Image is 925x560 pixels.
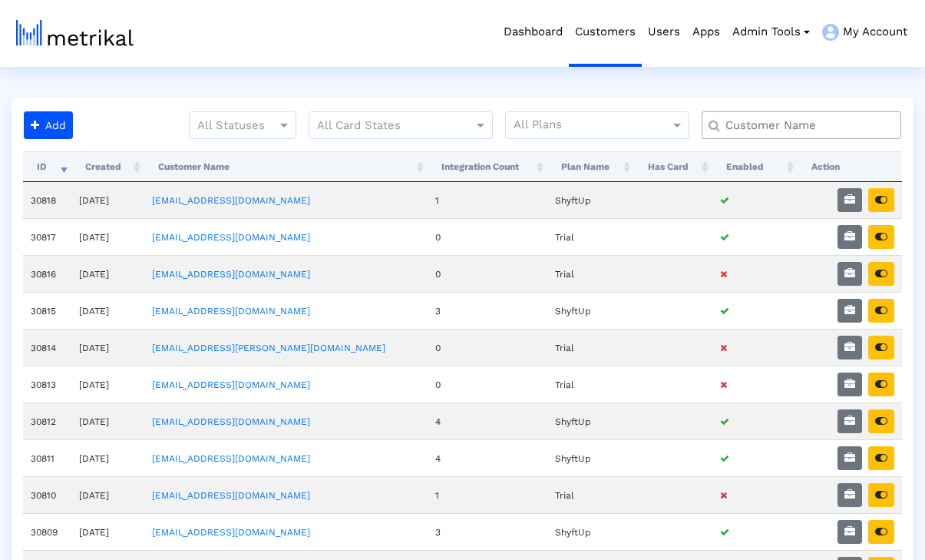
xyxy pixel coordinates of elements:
img: my-account-menu-icon.png [822,24,839,41]
td: 30818 [23,182,71,218]
td: 0 [428,366,547,403]
th: ID: activate to sort column ascending [23,151,71,182]
a: [EMAIL_ADDRESS][DOMAIN_NAME] [152,269,310,280]
td: ShyftUp [547,513,634,550]
td: 30817 [23,218,71,255]
td: Trial [547,218,634,255]
td: 0 [428,329,547,366]
td: Trial [547,329,634,366]
td: 0 [428,218,547,255]
input: All Plans [514,116,672,136]
td: [DATE] [71,403,144,439]
td: 30810 [23,476,71,513]
td: [DATE] [71,366,144,403]
th: Integration Count: activate to sort column ascending [428,151,547,182]
a: [EMAIL_ADDRESS][DOMAIN_NAME] [152,232,310,243]
a: [EMAIL_ADDRESS][DOMAIN_NAME] [152,490,310,501]
th: Action [798,151,902,182]
td: [DATE] [71,439,144,476]
a: [EMAIL_ADDRESS][DOMAIN_NAME] [152,306,310,316]
td: Trial [547,255,634,292]
input: Customer Name [715,118,895,134]
td: ShyftUp [547,439,634,476]
td: 1 [428,182,547,218]
td: [DATE] [71,513,144,550]
td: 30814 [23,329,71,366]
td: 1 [428,476,547,513]
a: [EMAIL_ADDRESS][DOMAIN_NAME] [152,195,310,206]
td: 3 [428,292,547,329]
td: 30811 [23,439,71,476]
th: Created: activate to sort column ascending [71,151,144,182]
th: Customer Name: activate to sort column ascending [144,151,428,182]
td: 4 [428,439,547,476]
td: 30809 [23,513,71,550]
td: Trial [547,366,634,403]
button: Add [24,111,73,139]
td: 30815 [23,292,71,329]
td: 30816 [23,255,71,292]
td: ShyftUp [547,403,634,439]
td: ShyftUp [547,292,634,329]
td: [DATE] [71,329,144,366]
th: Plan Name: activate to sort column ascending [547,151,634,182]
td: 30812 [23,403,71,439]
input: All Card States [317,116,457,136]
td: [DATE] [71,476,144,513]
td: [DATE] [71,292,144,329]
td: ShyftUp [547,182,634,218]
td: [DATE] [71,255,144,292]
a: [EMAIL_ADDRESS][DOMAIN_NAME] [152,527,310,538]
td: [DATE] [71,218,144,255]
td: Trial [547,476,634,513]
img: metrical-logo-light.png [16,20,134,46]
th: Has Card: activate to sort column ascending [634,151,712,182]
a: [EMAIL_ADDRESS][PERSON_NAME][DOMAIN_NAME] [152,343,385,353]
a: [EMAIL_ADDRESS][DOMAIN_NAME] [152,379,310,390]
td: 3 [428,513,547,550]
a: [EMAIL_ADDRESS][DOMAIN_NAME] [152,453,310,464]
td: 30813 [23,366,71,403]
td: 0 [428,255,547,292]
td: [DATE] [71,182,144,218]
td: 4 [428,403,547,439]
th: Enabled: activate to sort column ascending [712,151,798,182]
a: [EMAIL_ADDRESS][DOMAIN_NAME] [152,416,310,427]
